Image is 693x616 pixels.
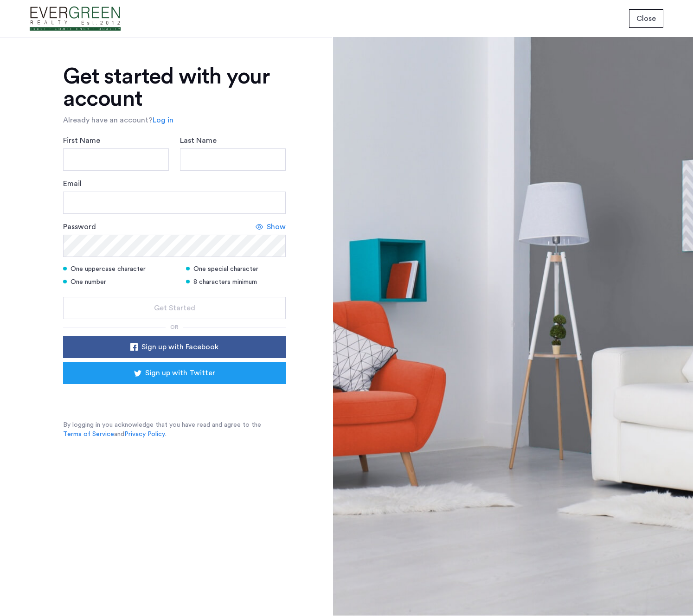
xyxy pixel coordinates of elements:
label: Password [63,221,96,232]
span: Get Started [154,302,195,314]
a: Log in [153,115,173,126]
span: Already have an account? [63,116,153,124]
img: logo [30,1,121,36]
iframe: Sign in with Google Button [77,387,272,407]
span: Sign up with Facebook [141,341,218,353]
button: button [629,9,663,28]
div: 8 characters minimum [186,277,286,287]
div: One number [63,277,174,287]
a: Privacy Policy [124,430,165,439]
span: Close [636,13,656,24]
span: Sign up with Twitter [145,367,215,379]
button: button [63,297,286,319]
label: First Name [63,135,100,146]
div: One special character [186,264,286,274]
a: Terms of Service [63,430,114,439]
p: By logging in you acknowledge that you have read and agree to the and . [63,420,286,439]
h1: Get started with your account [63,65,286,110]
button: button [63,336,286,358]
label: Email [63,178,82,189]
span: Show [267,221,286,232]
button: button [63,362,286,384]
div: One uppercase character [63,264,174,274]
label: Last Name [180,135,217,146]
span: or [170,324,179,330]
